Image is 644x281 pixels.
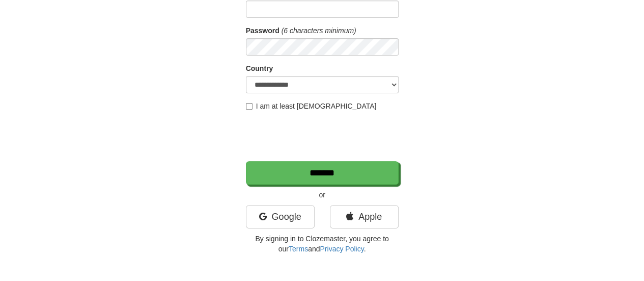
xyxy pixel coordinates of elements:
label: Password [246,25,279,36]
a: Apple [330,205,399,228]
a: Google [246,205,315,228]
label: I am at least [DEMOGRAPHIC_DATA] [246,101,377,111]
input: I am at least [DEMOGRAPHIC_DATA] [246,103,253,110]
a: Privacy Policy [320,245,363,253]
em: (6 characters minimum) [282,27,356,35]
label: Country [246,63,273,73]
a: Terms [289,245,308,253]
p: or [246,190,399,200]
p: By signing in to Clozemaster, you agree to our and . [246,234,399,254]
iframe: reCAPTCHA [246,116,401,156]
